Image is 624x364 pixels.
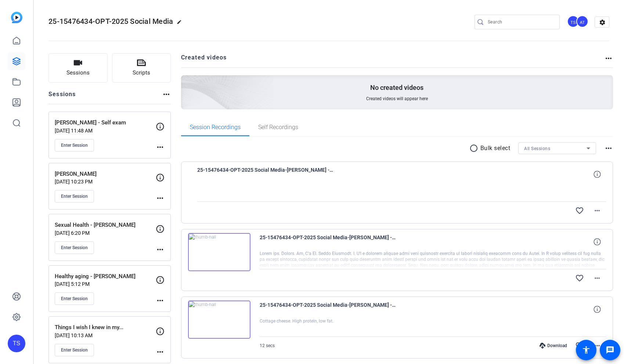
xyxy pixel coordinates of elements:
[582,346,591,354] mat-icon: accessibility
[524,146,550,151] span: All Sessions
[156,245,165,254] mat-icon: more_horiz
[8,335,25,352] div: TS
[55,221,156,229] p: Sexual Health - [PERSON_NAME]
[55,230,156,236] p: [DATE] 6:20 PM
[197,165,333,183] span: 25-15476434-OPT-2025 Social Media-[PERSON_NAME] - Self exam-shani-2025-09-11-15-38-18-639-0
[480,144,511,153] p: Bulk select
[61,245,88,251] span: Enter Session
[156,143,165,152] mat-icon: more_horiz
[156,347,165,356] mat-icon: more_horiz
[260,233,396,251] span: 25-15476434-OPT-2025 Social Media-[PERSON_NAME] - Self exam-shani-2025-09-11-15-14-35-603-0
[55,119,156,127] p: [PERSON_NAME] - Self exam
[48,90,76,104] h2: Sessions
[593,206,602,215] mat-icon: more_horiz
[11,12,22,23] img: blue-gradient.svg
[156,194,165,203] mat-icon: more_horiz
[99,3,274,162] img: Creted videos background
[188,301,250,339] img: thumb-nail
[162,90,171,99] mat-icon: more_horiz
[536,343,571,349] div: Download
[567,15,580,28] ngx-avatar: Tilt Studios
[61,347,88,353] span: Enter Session
[258,124,298,130] span: Self Recordings
[61,142,88,148] span: Enter Session
[260,301,396,318] span: 25-15476434-OPT-2025 Social Media-[PERSON_NAME] - Self exam-shani-2025-09-11-15-11-50-391-0
[469,144,480,153] mat-icon: radio_button_unchecked
[370,83,423,92] p: No created videos
[593,341,602,350] mat-icon: more_horiz
[133,69,150,77] span: Scripts
[181,53,605,68] h2: Created videos
[61,296,88,302] span: Enter Session
[366,96,428,102] span: Created videos will appear here
[66,69,90,77] span: Sessions
[55,292,94,305] button: Enter Session
[260,343,275,348] span: 12 secs
[575,206,584,215] mat-icon: favorite_border
[48,17,173,26] span: 25-15476434-OPT-2025 Social Media
[190,124,241,130] span: Session Recordings
[55,170,156,178] p: [PERSON_NAME]
[188,233,250,271] img: thumb-nail
[575,341,584,350] mat-icon: favorite_border
[55,128,156,134] p: [DATE] 11:48 AM
[55,241,94,254] button: Enter Session
[55,190,94,203] button: Enter Session
[604,144,613,153] mat-icon: more_horiz
[55,332,156,338] p: [DATE] 10:13 AM
[55,281,156,287] p: [DATE] 5:12 PM
[593,274,602,283] mat-icon: more_horiz
[604,54,613,63] mat-icon: more_horiz
[606,346,614,354] mat-icon: message
[55,179,156,185] p: [DATE] 10:23 PM
[55,344,94,356] button: Enter Session
[575,274,584,283] mat-icon: favorite_border
[61,193,88,199] span: Enter Session
[55,323,156,332] p: Things I wish I knew in my...
[567,15,579,28] div: TS
[595,17,610,28] mat-icon: settings
[48,53,108,83] button: Sessions
[488,18,554,26] input: Search
[576,15,588,28] div: AT
[156,296,165,305] mat-icon: more_horiz
[55,139,94,152] button: Enter Session
[177,19,185,28] mat-icon: edit
[576,15,589,28] ngx-avatar: Abraham Turcotte
[112,53,171,83] button: Scripts
[55,272,156,281] p: Healthy aging - [PERSON_NAME]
